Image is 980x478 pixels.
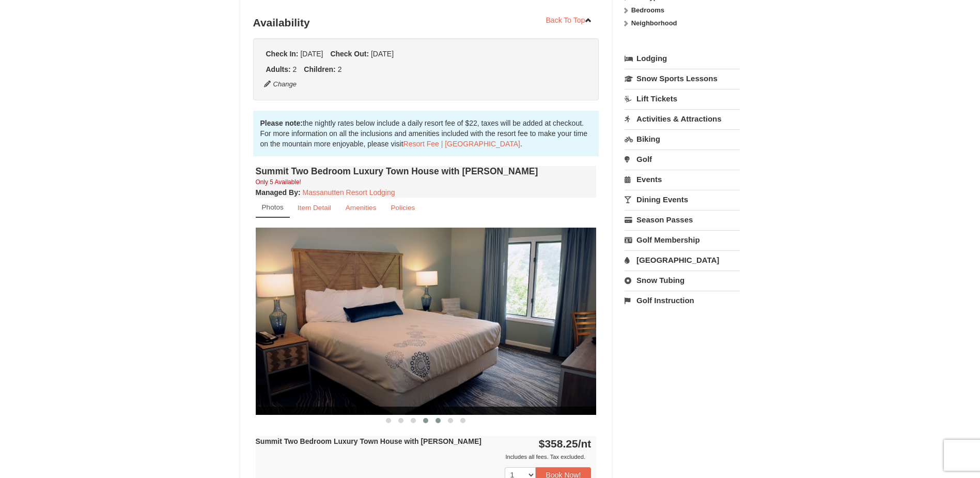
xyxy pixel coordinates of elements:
[304,65,335,73] strong: Children:
[631,19,677,27] strong: Neighborhood
[266,65,291,73] strong: Adults:
[625,170,740,189] a: Events
[539,438,592,450] strong: $358.25
[298,204,331,212] small: Item Detail
[346,204,377,212] small: Amenities
[625,89,740,108] a: Lift Tickets
[625,49,740,68] a: Lodging
[625,190,740,209] a: Dining Events
[625,271,740,290] a: Snow Tubing
[631,6,664,14] strong: Bedrooms
[391,204,415,212] small: Policies
[256,166,597,176] h4: Summit Two Bedroom Luxury Town House with [PERSON_NAME]
[256,178,301,186] small: Only 5 Available!
[339,198,383,218] a: Amenities
[625,129,740,148] a: Biking
[371,50,394,58] span: [DATE]
[263,79,298,90] button: Change
[262,203,284,211] small: Photos
[256,437,481,445] strong: Summit Two Bedroom Luxury Town House with [PERSON_NAME]
[300,50,323,58] span: [DATE]
[403,140,520,148] a: Resort Fee | [GEOGRAPHIC_DATA]
[253,111,599,156] div: the nightly rates below include a daily resort fee of $22, taxes will be added at checkout. For m...
[266,50,299,58] strong: Check In:
[330,50,369,58] strong: Check Out:
[539,12,599,28] a: Back To Top
[256,228,597,414] img: 18876286-205-de95851f.png
[256,188,301,197] strong: :
[256,452,592,462] div: Includes all fees. Tax excluded.
[291,198,338,218] a: Item Detail
[625,109,740,128] a: Activities & Attractions
[256,198,290,218] a: Photos
[578,438,592,450] span: /nt
[625,150,740,169] a: Golf
[384,198,422,218] a: Policies
[625,230,740,249] a: Golf Membership
[303,188,395,197] a: Massanutten Resort Lodging
[625,291,740,310] a: Golf Instruction
[253,12,599,33] h3: Availability
[625,250,740,270] a: [GEOGRAPHIC_DATA]
[260,119,303,127] strong: Please note:
[625,210,740,229] a: Season Passes
[256,188,298,197] span: Managed By
[625,69,740,88] a: Snow Sports Lessons
[338,65,342,73] span: 2
[293,65,297,73] span: 2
